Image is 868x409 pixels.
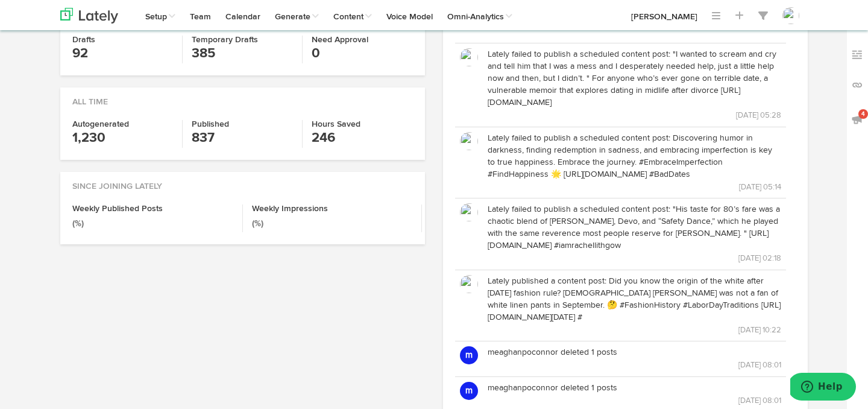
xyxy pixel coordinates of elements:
p: Lately failed to publish a scheduled content post: "I wanted to scream and cry and tell him that ... [488,48,781,109]
p: Lately published a content post: Did you know the origin of the white after [DATE] fashion rule? ... [488,275,781,323]
h4: Temporary Drafts [192,36,292,44]
h3: 1,230 [72,128,173,148]
button: m [460,382,478,400]
p: meaghanpoconnor deleted 1 posts [488,382,781,394]
h4: Need Approval [312,36,413,44]
div: All Time [60,87,425,108]
h3: 92 [72,44,173,63]
img: OhcUycdS6u5e6MDkMfFl [460,48,478,66]
h4: Weekly Published Posts [72,204,233,213]
img: OhcUycdS6u5e6MDkMfFl [460,203,478,221]
img: OhcUycdS6u5e6MDkMfFl [782,7,799,24]
small: (%) [252,220,263,228]
div: Since Joining Lately [60,172,425,192]
h4: Weekly Impressions [252,204,413,213]
p: [DATE] 05:14 [488,180,781,194]
iframe: Opens a widget where you can find more information [790,373,856,403]
button: m [460,346,478,364]
p: [DATE] 02:18 [488,252,781,265]
h3: 837 [192,128,292,148]
h3: 385 [192,44,292,63]
p: [DATE] 05:28 [488,109,781,122]
p: [DATE] 10:22 [488,323,781,337]
h4: Autogenerated [72,120,173,128]
img: keywords_off.svg [851,49,863,61]
img: links_off.svg [851,79,863,91]
img: OhcUycdS6u5e6MDkMfFl [460,275,478,293]
p: meaghanpoconnor deleted 1 posts [488,346,781,358]
img: OhcUycdS6u5e6MDkMfFl [460,132,478,150]
span: 4 [858,109,868,119]
small: (%) [72,220,84,228]
img: announcements_off.svg [851,113,863,125]
p: Lately failed to publish a scheduled content post: Discovering humor in darkness, finding redempt... [488,132,781,180]
h3: 246 [312,128,413,148]
h4: Hours Saved [312,120,413,128]
p: Lately failed to publish a scheduled content post: "His taste for 80’s fare was a chaotic blend o... [488,203,781,252]
h4: Drafts [72,36,173,44]
p: [DATE] 08:01 [488,358,781,372]
h4: Published [192,120,292,128]
h3: 0 [312,44,413,63]
p: [DATE] 08:01 [488,394,781,407]
img: logo_lately_bg_light.svg [60,8,118,24]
